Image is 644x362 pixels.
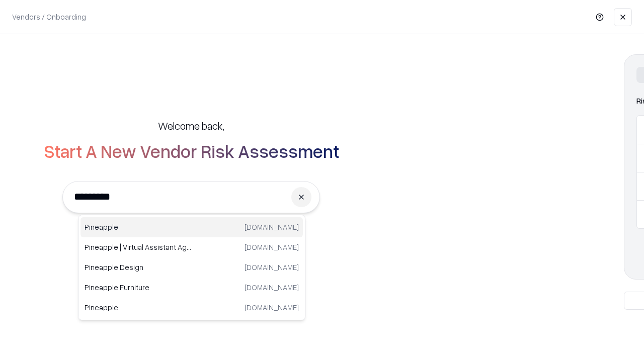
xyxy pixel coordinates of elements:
div: Suggestions [78,215,305,320]
p: [DOMAIN_NAME] [245,242,299,252]
p: Pineapple Design [85,262,192,273]
p: [DOMAIN_NAME] [245,262,299,273]
p: Pineapple Furniture [85,282,192,293]
p: Pineapple | Virtual Assistant Agency [85,242,192,252]
h5: Welcome back, [158,119,224,133]
p: [DOMAIN_NAME] [245,282,299,293]
p: Pineapple [85,302,192,313]
p: Vendors / Onboarding [12,12,86,22]
p: Pineapple [85,222,192,232]
h2: Start A New Vendor Risk Assessment [44,141,339,161]
p: [DOMAIN_NAME] [245,302,299,313]
p: [DOMAIN_NAME] [245,222,299,232]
